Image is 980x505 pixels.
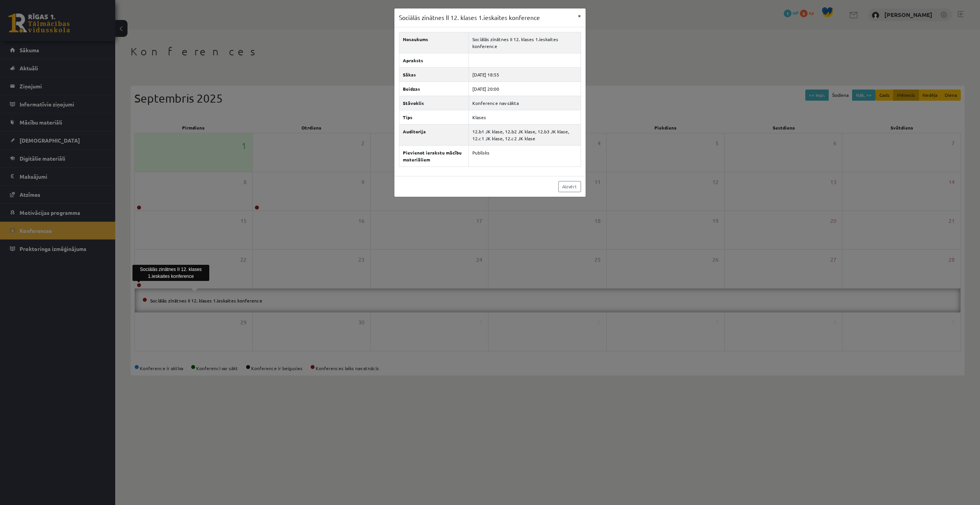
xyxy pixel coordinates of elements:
td: 12.b1 JK klase, 12.b2 JK klase, 12.b3 JK klase, 12.c1 JK klase, 12.c2 JK klase [469,124,581,145]
td: Sociālās zinātnes II 12. klases 1.ieskaites konference [469,32,581,53]
td: [DATE] 20:00 [469,81,581,96]
th: Sākas [399,67,469,81]
td: Konference nav sākta [469,96,581,110]
th: Beidzas [399,81,469,96]
button: × [573,8,586,23]
th: Nosaukums [399,32,469,53]
th: Pievienot ierakstu mācību materiāliem [399,145,469,166]
td: Publisks [469,145,581,166]
th: Stāvoklis [399,96,469,110]
h3: Sociālās zinātnes II 12. klases 1.ieskaites konference [399,13,540,22]
td: Klases [469,110,581,124]
div: Sociālās zinātnes II 12. klases 1.ieskaites konference [132,265,209,281]
td: [DATE] 18:55 [469,67,581,81]
a: Aizvērt [558,181,581,192]
th: Auditorija [399,124,469,145]
th: Apraksts [399,53,469,67]
th: Tips [399,110,469,124]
